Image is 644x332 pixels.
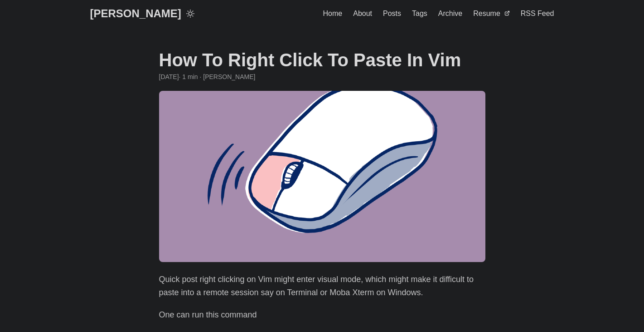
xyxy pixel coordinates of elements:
span: 2021-05-11 00:00:00 +0000 UTC [159,72,179,82]
span: Archive [438,10,462,17]
h1: How To Right Click To Paste In Vim [159,49,485,71]
span: Home [323,10,343,17]
p: One can run this command [159,308,485,322]
p: Quick post right clicking on Vim might enter visual mode, which might make it difficult to paste ... [159,273,485,299]
span: Posts [383,10,401,17]
span: RSS Feed [521,10,554,17]
div: · 1 min · [PERSON_NAME] [159,72,485,82]
span: About [353,10,372,17]
span: Tags [412,10,427,17]
span: Resume [473,10,500,17]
